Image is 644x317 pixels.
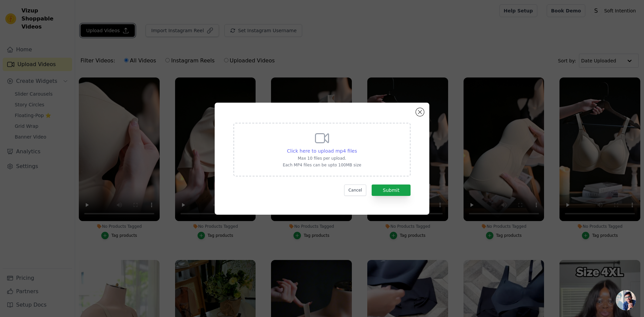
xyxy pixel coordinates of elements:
button: Submit [372,184,411,196]
span: Click here to upload mp4 files [287,148,357,154]
button: Close modal [416,108,424,116]
div: 开放式聊天 [616,290,636,310]
p: Each MP4 files can be upto 100MB size [283,162,361,168]
button: Cancel [344,184,367,196]
p: Max 10 files per upload. [283,156,361,161]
